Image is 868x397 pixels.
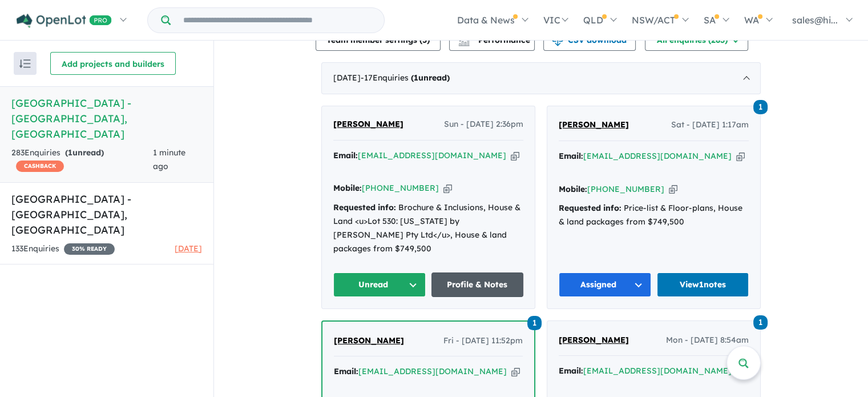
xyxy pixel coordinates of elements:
[443,182,452,194] button: Copy
[559,366,583,376] strong: Email:
[753,315,768,330] span: 1
[175,243,202,254] span: [DATE]
[414,73,418,83] span: 1
[19,59,31,68] img: sort.svg
[358,366,507,376] a: [EMAIL_ADDRESS][DOMAIN_NAME]
[559,184,587,194] strong: Mobile:
[527,314,542,330] a: 1
[443,334,523,348] span: Fri - [DATE] 11:52pm
[671,118,749,132] span: Sat - [DATE] 1:17am
[669,183,677,195] button: Copy
[11,191,202,238] h5: [GEOGRAPHIC_DATA] - [GEOGRAPHIC_DATA] , [GEOGRAPHIC_DATA]
[458,39,470,46] img: bar-chart.svg
[527,316,542,330] span: 1
[559,118,629,132] a: [PERSON_NAME]
[333,202,396,212] strong: Requested info:
[334,366,358,376] strong: Email:
[334,335,404,346] span: [PERSON_NAME]
[559,203,621,213] strong: Requested info:
[50,52,176,75] button: Add projects and builders
[444,118,523,131] span: Sun - [DATE] 2:36pm
[666,334,749,347] span: Mon - [DATE] 8:54am
[753,314,768,329] a: 1
[559,272,651,297] button: Assigned
[153,147,185,171] span: 1 minute ago
[511,366,520,378] button: Copy
[552,35,563,46] img: download icon
[431,272,524,297] a: Profile & Notes
[736,150,745,162] button: Copy
[11,95,202,142] h5: [GEOGRAPHIC_DATA] - [GEOGRAPHIC_DATA] , [GEOGRAPHIC_DATA]
[559,202,749,229] div: Price-list & Floor-plans, House & land packages from $749,500
[583,151,732,161] a: [EMAIL_ADDRESS][DOMAIN_NAME]
[333,201,523,255] div: Brochure & Inclusions, House & Land <u>Lot 530: [US_STATE] by [PERSON_NAME] Pty Ltd</u>, House & ...
[333,183,362,193] strong: Mobile:
[583,366,732,376] a: [EMAIL_ADDRESS][DOMAIN_NAME]
[65,147,104,158] strong: ( unread)
[16,161,64,172] span: CASHBACK
[68,147,72,158] span: 1
[333,118,403,131] a: [PERSON_NAME]
[173,8,382,33] input: Try estate name, suburb, builder or developer
[358,150,506,161] a: [EMAIL_ADDRESS][DOMAIN_NAME]
[362,183,439,193] a: [PHONE_NUMBER]
[753,100,768,114] span: 1
[559,335,629,345] span: [PERSON_NAME]
[753,99,768,114] a: 1
[333,272,426,297] button: Unread
[559,151,583,161] strong: Email:
[11,242,115,256] div: 133 Enquir ies
[17,14,112,28] img: Openlot PRO Logo White
[411,73,450,83] strong: ( unread)
[587,184,664,194] a: [PHONE_NUMBER]
[333,150,358,161] strong: Email:
[11,146,153,174] div: 283 Enquir ies
[321,62,761,94] div: [DATE]
[361,73,450,83] span: - 17 Enquir ies
[559,334,629,347] a: [PERSON_NAME]
[64,243,115,255] span: 30 % READY
[792,14,838,26] span: sales@hi...
[559,119,629,130] span: [PERSON_NAME]
[333,119,403,129] span: [PERSON_NAME]
[511,150,519,162] button: Copy
[334,334,404,348] a: [PERSON_NAME]
[657,272,749,297] a: View1notes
